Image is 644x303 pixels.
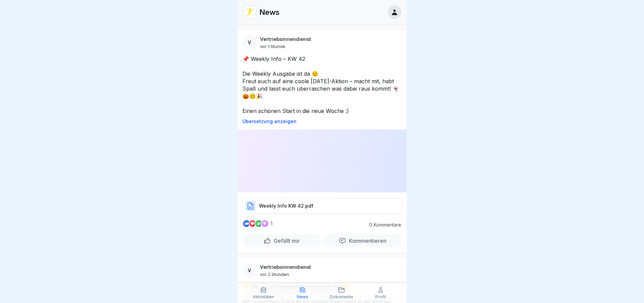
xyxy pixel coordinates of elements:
[260,264,311,270] p: Vertriebsinnendienst
[242,36,257,50] div: V
[297,295,308,299] p: News
[346,237,386,244] p: Kommentieren
[260,36,311,42] p: Vertriebsinnendienst
[375,295,386,299] p: Profil
[260,44,285,49] p: vor 1 Stunde
[253,295,274,299] p: Aktivitäten
[242,263,257,278] div: V
[271,221,272,226] p: 1
[242,119,402,124] p: Übersetzung anzeigen
[242,206,402,212] a: Weekly Info KW 42.pdf
[259,203,313,209] p: Weekly Info KW 42.pdf
[259,8,280,17] p: News
[271,237,300,244] p: Gefällt mir
[260,272,289,277] p: vor 2 Stunden
[243,6,256,19] img: vd4jgc378hxa8p7qw0fvrl7x.png
[364,222,401,228] p: 0 Kommentare
[242,55,402,115] p: 📌 Weekly Info – KW 42 Die Weekly Ausgabe ist da 😊 Freut euch auf eine coole [DATE]-Aktion – macht...
[330,295,353,299] p: Dokumente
